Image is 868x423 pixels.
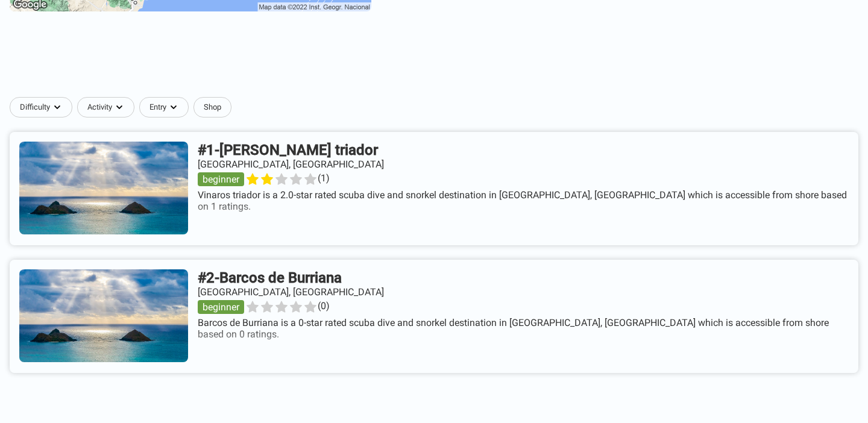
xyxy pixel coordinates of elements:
[20,102,50,112] span: Difficulty
[10,97,77,117] button: Difficultydropdown caret
[149,102,166,112] span: Entry
[193,97,231,117] a: Shop
[139,97,193,117] button: Entrydropdown caret
[142,33,726,87] iframe: Advertisement
[52,102,62,112] img: dropdown caret
[620,12,856,194] iframe: Kirjaudu Google-tilillä -ikkuna
[87,102,112,112] span: Activity
[169,102,178,112] img: dropdown caret
[77,97,139,117] button: Activitydropdown caret
[115,102,124,112] img: dropdown caret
